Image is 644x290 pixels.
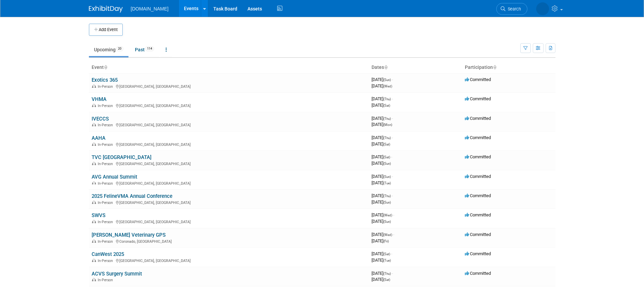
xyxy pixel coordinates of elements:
[392,135,393,140] span: -
[98,123,115,127] span: In-Person
[92,193,172,199] a: 2025 FelineVMA Annual Conference
[383,97,391,101] span: (Thu)
[98,239,115,244] span: In-Person
[92,77,118,83] a: Exotics 365
[392,193,393,198] span: -
[92,201,96,204] img: In-Person Event
[145,46,154,51] span: 114
[98,220,115,224] span: In-Person
[372,161,391,166] span: [DATE]
[392,77,393,82] span: -
[383,201,391,204] span: (Sun)
[372,219,391,224] span: [DATE]
[383,175,391,179] span: (Sun)
[98,142,115,147] span: In-Person
[383,194,391,198] span: (Thu)
[393,232,394,237] span: -
[383,104,390,107] span: (Sat)
[383,84,392,88] span: (Wed)
[89,43,128,56] a: Upcoming20
[92,258,366,263] div: [GEOGRAPHIC_DATA], [GEOGRAPHIC_DATA]
[465,251,491,256] span: Committed
[372,271,393,276] span: [DATE]
[493,64,496,70] a: Sort by Participation Type
[92,220,96,223] img: In-Person Event
[92,162,96,165] img: In-Person Event
[496,3,527,15] a: Search
[391,154,392,159] span: -
[92,251,124,257] a: CanWest 2025
[383,162,391,165] span: (Sun)
[98,162,115,166] span: In-Person
[505,6,521,11] span: Search
[92,96,106,102] a: VHMA
[372,258,391,263] span: [DATE]
[372,103,390,108] span: [DATE]
[92,174,137,180] a: AVG Annual Summit
[98,278,115,282] span: In-Person
[383,136,391,140] span: (Thu)
[372,232,394,237] span: [DATE]
[383,213,392,217] span: (Wed)
[116,46,123,51] span: 20
[92,212,105,218] a: SWVS
[383,239,389,243] span: (Fri)
[465,232,491,237] span: Committed
[92,200,366,205] div: [GEOGRAPHIC_DATA], [GEOGRAPHIC_DATA]
[465,174,491,179] span: Committed
[536,2,549,15] img: Cheyenne Carter
[465,271,491,276] span: Committed
[392,174,393,179] span: -
[465,116,491,121] span: Committed
[465,135,491,140] span: Committed
[383,142,390,146] span: (Sat)
[92,142,96,146] img: In-Person Event
[89,62,369,73] th: Event
[89,6,123,12] img: ExhibitDay
[92,84,96,88] img: In-Person Event
[372,96,393,101] span: [DATE]
[98,259,115,263] span: In-Person
[98,84,115,89] span: In-Person
[465,154,491,159] span: Committed
[372,141,390,147] span: [DATE]
[92,278,96,281] img: In-Person Event
[462,62,555,73] th: Participation
[92,135,105,141] a: AAHA
[92,181,96,185] img: In-Person Event
[92,83,366,89] div: [GEOGRAPHIC_DATA], [GEOGRAPHIC_DATA]
[92,238,366,244] div: Coronado, [GEOGRAPHIC_DATA]
[92,141,366,147] div: [GEOGRAPHIC_DATA], [GEOGRAPHIC_DATA]
[372,180,391,185] span: [DATE]
[98,201,115,205] span: In-Person
[372,193,393,198] span: [DATE]
[391,251,392,256] span: -
[392,271,393,276] span: -
[98,104,115,108] span: In-Person
[372,122,392,127] span: [DATE]
[383,252,390,256] span: (Sat)
[104,64,107,70] a: Sort by Event Name
[384,64,387,70] a: Sort by Start Date
[92,271,142,277] a: ACVS Surgery Summit
[372,116,393,121] span: [DATE]
[372,77,393,82] span: [DATE]
[130,43,159,56] a: Past114
[92,123,96,126] img: In-Person Event
[92,116,109,122] a: IVECCS
[383,155,390,159] span: (Sat)
[383,117,391,121] span: (Thu)
[383,272,391,275] span: (Thu)
[383,181,391,185] span: (Tue)
[98,181,115,186] span: In-Person
[372,135,393,140] span: [DATE]
[372,251,392,256] span: [DATE]
[392,96,393,101] span: -
[131,6,169,11] span: [DOMAIN_NAME]
[372,212,394,217] span: [DATE]
[92,122,366,127] div: [GEOGRAPHIC_DATA], [GEOGRAPHIC_DATA]
[372,277,390,282] span: [DATE]
[92,161,366,166] div: [GEOGRAPHIC_DATA], [GEOGRAPHIC_DATA]
[92,259,96,262] img: In-Person Event
[465,77,491,82] span: Committed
